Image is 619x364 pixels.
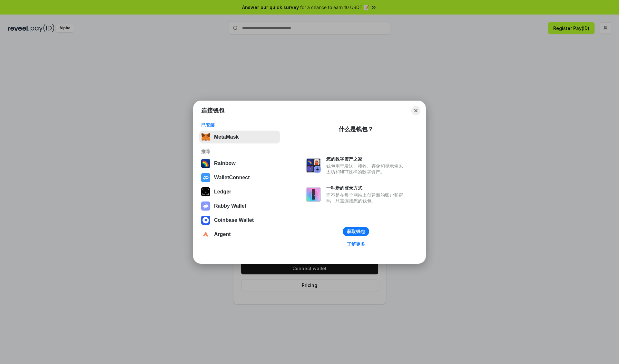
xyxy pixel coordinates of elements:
[201,122,278,128] div: 已安装
[347,241,365,247] div: 了解更多
[214,189,231,195] div: Ledger
[306,158,321,173] img: svg+xml,%3Csvg%20xmlns%3D%22http%3A%2F%2Fwww.w3.org%2F2000%2Fsvg%22%20fill%3D%22none%22%20viewBox...
[201,159,210,168] img: svg+xml,%3Csvg%20width%3D%22120%22%20height%3D%22120%22%20viewBox%3D%220%200%20120%20120%22%20fil...
[201,230,210,239] img: svg+xml,%3Csvg%20width%3D%2228%22%20height%3D%2228%22%20viewBox%3D%220%200%2028%2028%22%20fill%3D...
[214,134,239,140] div: MetaMask
[199,214,280,227] button: Coinbase Wallet
[326,185,406,191] div: 一种新的登录方式
[201,187,210,196] img: svg+xml,%3Csvg%20xmlns%3D%22http%3A%2F%2Fwww.w3.org%2F2000%2Fsvg%22%20width%3D%2228%22%20height%3...
[411,106,420,115] button: Close
[339,125,373,133] div: 什么是钱包？
[326,156,406,162] div: 您的数字资产之家
[214,217,254,223] div: Coinbase Wallet
[201,133,210,142] img: svg+xml,%3Csvg%20fill%3D%22none%22%20height%3D%2233%22%20viewBox%3D%220%200%2035%2033%22%20width%...
[199,157,280,170] button: Rainbow
[306,187,321,202] img: svg+xml,%3Csvg%20xmlns%3D%22http%3A%2F%2Fwww.w3.org%2F2000%2Fsvg%22%20fill%3D%22none%22%20viewBox...
[201,202,210,211] img: svg+xml,%3Csvg%20xmlns%3D%22http%3A%2F%2Fwww.w3.org%2F2000%2Fsvg%22%20fill%3D%22none%22%20viewBox...
[214,161,236,166] div: Rainbow
[201,107,224,114] h1: 连接钱包
[199,200,280,212] button: Rabby Wallet
[199,131,280,143] button: MetaMask
[199,228,280,241] button: Argent
[343,227,369,236] button: 获取钱包
[201,216,210,225] img: svg+xml,%3Csvg%20width%3D%2228%22%20height%3D%2228%22%20viewBox%3D%220%200%2028%2028%22%20fill%3D...
[214,231,231,237] div: Argent
[343,240,369,248] a: 了解更多
[347,229,365,234] div: 获取钱包
[214,203,246,209] div: Rabby Wallet
[199,185,280,198] button: Ledger
[201,149,278,154] div: 推荐
[326,192,406,204] div: 而不是在每个网站上创建新的账户和密码，只需连接您的钱包。
[199,171,280,184] button: WalletConnect
[214,175,250,181] div: WalletConnect
[326,163,406,175] div: 钱包用于发送、接收、存储和显示像以太坊和NFT这样的数字资产。
[201,173,210,182] img: svg+xml,%3Csvg%20width%3D%2228%22%20height%3D%2228%22%20viewBox%3D%220%200%2028%2028%22%20fill%3D...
